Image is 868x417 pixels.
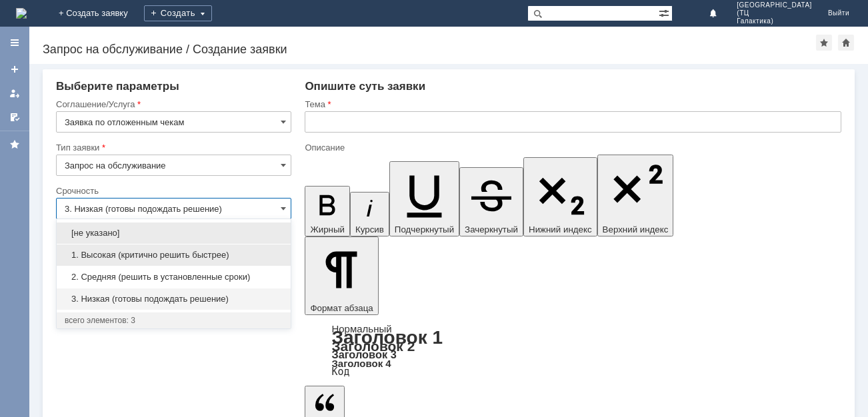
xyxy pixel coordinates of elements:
[389,161,459,236] button: Подчеркнутый
[395,224,454,234] span: Подчеркнутый
[331,327,443,348] a: Заголовок 1
[305,186,350,236] button: Жирный
[65,250,283,260] span: 1. Высокая (критично решить быстрее)
[597,155,674,236] button: Верхний индекс
[523,157,597,236] button: Нижний индекс
[305,324,841,376] div: Формат абзаца
[737,9,812,17] span: (ТЦ
[16,8,27,19] a: Перейти на домашнюю страницу
[4,107,25,128] a: Мои согласования
[16,8,27,19] img: logo
[737,17,812,25] span: Галактика)
[4,59,25,80] a: Создать заявку
[459,167,523,236] button: Зачеркнутый
[838,35,854,51] div: Сделать домашней страницей
[56,187,289,195] div: Срочность
[56,100,289,109] div: Соглашение/Услуга
[305,80,425,93] span: Опишите суть заявки
[331,358,391,369] a: Заголовок 4
[310,224,345,234] span: Жирный
[65,315,283,326] div: всего элементов: 3
[144,5,212,21] div: Создать
[310,303,373,313] span: Формат абзаца
[816,35,832,51] div: Добавить в избранное
[65,272,283,282] span: 2. Средняя (решить в установленные сроки)
[65,294,283,304] span: 3. Низкая (готовы подождать решение)
[603,224,669,234] span: Верхний индекс
[65,228,283,238] span: [не указано]
[737,1,812,9] span: [GEOGRAPHIC_DATA]
[529,224,592,234] span: Нижний индекс
[355,224,384,234] span: Курсив
[331,323,391,334] a: Нормальный
[331,348,396,360] a: Заголовок 3
[350,192,389,236] button: Курсив
[56,80,179,93] span: Выберите параметры
[305,143,839,152] div: Описание
[331,366,349,378] a: Код
[305,236,378,315] button: Формат абзаца
[4,83,25,104] a: Мои заявки
[659,6,672,19] span: Расширенный поиск
[305,100,839,109] div: Тема
[43,43,816,56] div: Запрос на обслуживание / Создание заявки
[331,338,415,354] a: Заголовок 2
[465,224,518,234] span: Зачеркнутый
[56,143,289,152] div: Тип заявки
